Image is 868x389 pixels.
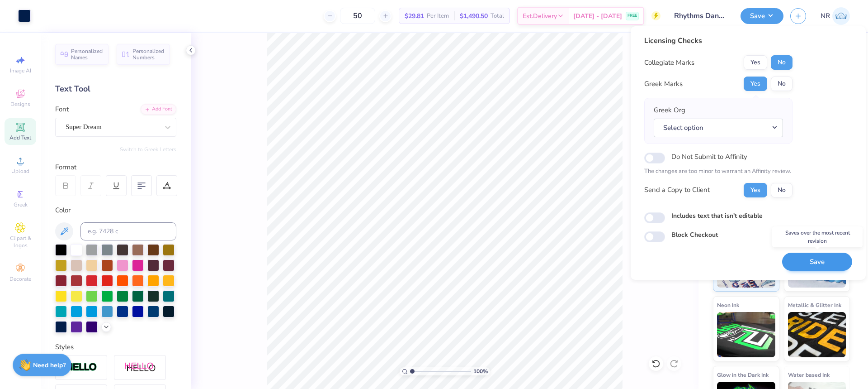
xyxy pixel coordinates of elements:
[717,370,769,379] span: Glow in the Dark Ink
[832,7,850,25] img: Niki Roselle Tendencia
[644,79,683,89] div: Greek Marks
[10,67,31,74] span: Image AI
[671,151,747,163] label: Do Not Submit to Affinity
[782,253,852,271] button: Save
[124,362,156,373] img: Shadow
[55,342,176,352] div: Styles
[821,11,830,21] span: NR
[644,167,793,176] p: The changes are too minor to warrant an Affinity review.
[473,367,488,375] span: 100 %
[5,235,36,249] span: Clipart & logos
[405,11,424,21] span: $29.81
[71,48,103,61] span: Personalized Names
[9,134,31,141] span: Add Text
[14,201,28,208] span: Greek
[627,13,637,19] span: FREE
[772,226,863,247] div: Saves over the most recent revision
[788,300,841,310] span: Metallic & Glitter Ink
[573,11,622,21] span: [DATE] - [DATE]
[788,312,846,357] img: Metallic & Glitter Ink
[644,58,694,68] div: Collegiate Marks
[55,83,176,95] div: Text Tool
[667,7,734,25] input: Untitled Design
[55,162,177,173] div: Format
[55,104,69,115] label: Font
[717,300,739,310] span: Neon Ink
[9,275,31,283] span: Decorate
[10,101,30,108] span: Designs
[80,222,176,240] input: e.g. 7428 c
[11,168,29,175] span: Upload
[671,211,763,221] label: Includes text that isn't editable
[821,7,850,25] a: NR
[741,8,783,24] button: Save
[491,11,504,21] span: Total
[671,230,718,240] label: Block Checkout
[771,55,793,70] button: No
[141,104,176,115] div: Add Font
[771,183,793,197] button: No
[460,11,488,21] span: $1,490.50
[744,55,767,70] button: Yes
[717,312,775,357] img: Neon Ink
[132,48,165,61] span: Personalized Numbers
[120,146,176,153] button: Switch to Greek Letters
[654,105,685,115] label: Greek Org
[55,205,176,216] div: Color
[33,361,66,370] strong: Need help?
[66,362,97,373] img: Stroke
[744,183,767,197] button: Yes
[654,119,783,137] button: Select option
[644,35,793,46] div: Licensing Checks
[788,370,830,379] span: Water based Ink
[427,11,449,21] span: Per Item
[744,77,767,91] button: Yes
[644,185,710,195] div: Send a Copy to Client
[340,8,375,24] input: – –
[523,11,557,21] span: Est. Delivery
[771,77,793,91] button: No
